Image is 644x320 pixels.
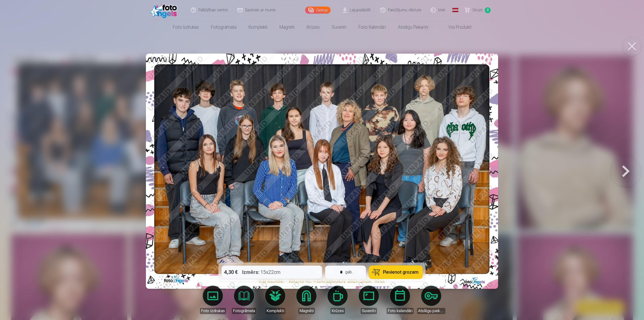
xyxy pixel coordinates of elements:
[434,20,477,34] a: Visi produkti
[222,266,240,279] div: 4,30 €
[243,20,273,34] a: Komplekti
[326,20,352,34] a: Suvenīri
[472,7,483,13] span: Grozs
[200,308,226,314] div: Foto izdrukas
[150,2,179,18] img: /fa1
[352,20,392,34] a: Foto kalendāri
[167,20,205,34] a: Foto izdrukas
[232,308,256,314] div: Fotogrāmata
[345,269,353,275] div: gab.
[301,20,326,34] a: Krūzes
[369,266,423,279] button: Pievienot grozam
[298,308,315,314] div: Magnēti
[417,286,445,314] a: Atslēgu piekariņi
[417,308,445,314] div: Atslēgu piekariņi
[361,308,377,314] div: Suvenīri
[387,308,414,314] div: Foto kalendāri
[355,286,383,314] a: Suvenīri
[205,20,243,34] a: Fotogrāmata
[273,20,301,34] a: Magnēti
[230,286,258,314] a: Fotogrāmata
[383,270,419,274] span: Pievienot grozam
[305,7,331,14] a: Galerija
[292,286,320,314] a: Magnēti
[261,286,289,314] a: Komplekti
[485,7,491,13] span: 0
[265,308,285,314] div: Komplekti
[392,20,434,34] a: Atslēgu piekariņi
[324,286,352,314] a: Krūzes
[199,286,227,314] a: Foto izdrukas
[331,308,345,314] div: Krūzes
[386,286,414,314] a: Foto kalendāri
[242,266,281,279] div: 15x22cm
[242,269,260,276] strong: Izmērs :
